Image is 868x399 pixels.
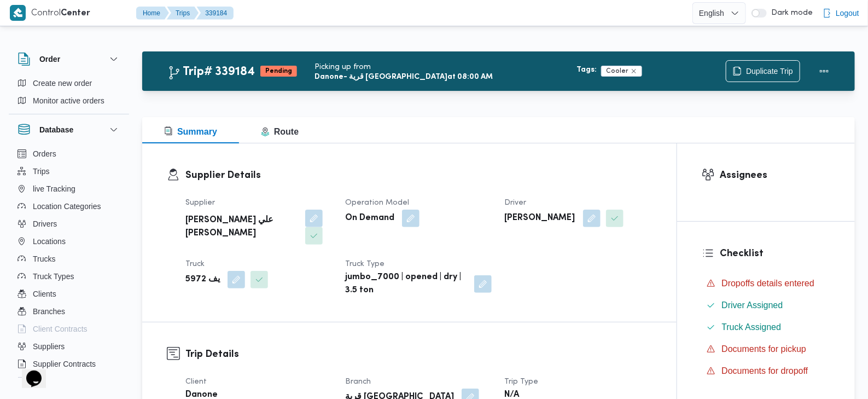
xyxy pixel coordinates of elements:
button: Truck Types [13,268,125,285]
span: Duplicate Trip [746,65,793,78]
span: Supplier Contracts [33,357,96,371]
button: Documents for dropoff [702,362,831,380]
span: Drivers [33,217,57,230]
span: Cooler [601,66,642,77]
span: Summary [164,127,217,136]
span: Branches [33,305,65,318]
span: Cooler [606,66,628,76]
b: [PERSON_NAME] [505,212,575,225]
button: Suppliers [13,338,125,355]
button: Driver Assigned [702,297,831,314]
h3: Order [39,53,60,66]
span: Trips [33,165,50,178]
span: Suppliers [33,340,65,353]
button: Database [18,123,120,136]
b: [PERSON_NAME] علي [PERSON_NAME] [185,214,298,240]
div: Database [9,145,129,382]
span: Documents for dropoff [722,365,808,378]
b: Danone - قرية [GEOGRAPHIC_DATA] at 08:00 AM [314,73,576,82]
h3: Supplier Details [185,168,652,183]
span: Operation Model [345,199,409,206]
button: Trips [167,7,199,20]
h3: Checklist [720,246,831,261]
span: Branch [345,378,371,385]
span: Truck Type [345,261,385,268]
button: Locations [13,233,125,250]
button: Supplier Contracts [13,355,125,373]
span: Truck Assigned [722,322,782,332]
span: Client [185,378,207,385]
span: Documents for pickup [722,344,807,354]
button: Truck Assigned [702,319,831,336]
span: Logout [836,7,859,20]
button: Drivers [13,215,125,233]
span: Truck Types [33,270,74,283]
b: Pending [265,68,292,74]
button: Logout [818,2,864,24]
div: Picking up from [314,61,576,73]
button: Monitor active orders [13,92,125,109]
iframe: chat widget [11,355,46,388]
b: On Demand [345,212,394,225]
span: live Tracking [33,182,75,195]
button: Clients [13,285,125,303]
span: Clients [33,287,56,300]
button: Home [136,7,169,20]
button: Documents for pickup [702,340,831,358]
span: Documents for pickup [722,343,807,356]
button: Branches [13,303,125,320]
button: live Tracking [13,180,125,198]
span: Dropoffs details entered [722,279,815,288]
button: Actions [813,60,835,82]
button: Order [18,53,120,66]
span: Driver [505,199,527,206]
h3: Database [39,123,73,136]
button: Create new order [13,74,125,92]
button: Trips [13,163,125,180]
button: Trucks [13,250,125,268]
b: Center [61,9,90,18]
span: Dropoffs details entered [722,277,815,290]
button: 339184 [196,7,234,20]
b: Tags: [576,66,597,74]
h3: Trip Details [185,347,652,362]
span: Documents for dropoff [722,366,808,375]
button: Devices [13,373,125,390]
span: Supplier [185,199,215,206]
span: Location Categories [33,200,101,213]
span: Driver Assigned [722,300,783,310]
span: Route [261,127,299,136]
img: X8yXhbKr1z7QwAAAABJRU5ErkJggg== [10,5,26,21]
span: Truck Assigned [722,321,782,334]
h2: Trip# 339184 [167,65,255,79]
span: Client Contracts [33,322,88,336]
button: Orders [13,145,125,163]
span: Monitor active orders [33,94,104,107]
div: Order [9,74,129,114]
b: يف 5972 [185,273,220,286]
h3: Assignees [720,168,831,183]
b: jumbo_7000 | opened | dry | 3.5 ton [345,271,467,297]
button: Dropoffs details entered [702,275,831,292]
span: Devices [33,375,60,388]
span: Truck [185,261,205,268]
span: Dark mode [767,9,813,18]
button: Duplicate Trip [726,60,800,82]
button: Remove trip tag [631,68,637,74]
button: Location Categories [13,198,125,215]
span: Create new order [33,77,92,90]
span: Orders [33,147,56,160]
span: Pending [260,66,297,77]
span: Trip Type [505,378,539,385]
span: Trucks [33,252,55,265]
span: Locations [33,235,66,248]
button: Client Contracts [13,320,125,338]
span: Driver Assigned [722,299,783,312]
